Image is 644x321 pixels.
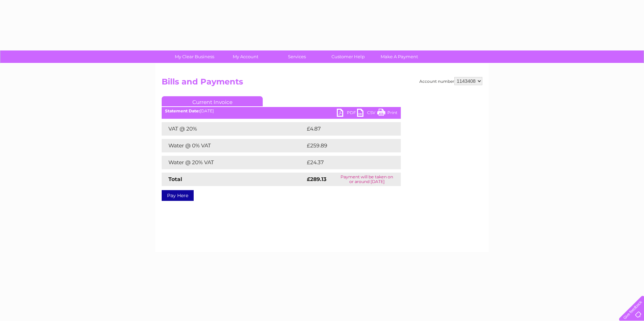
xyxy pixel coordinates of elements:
[162,190,194,201] a: Pay Here
[165,108,200,113] b: Statement Date:
[307,176,326,182] strong: £289.13
[269,50,325,63] a: Services
[305,122,385,136] td: £4.87
[168,176,182,182] strong: Total
[162,122,305,136] td: VAT @ 20%
[337,109,357,118] a: PDF
[372,50,427,63] a: Make A Payment
[162,77,482,90] h2: Bills and Payments
[377,109,397,118] a: Print
[162,156,305,169] td: Water @ 20% VAT
[305,139,389,152] td: £259.89
[320,50,376,63] a: Customer Help
[305,156,387,169] td: £24.37
[333,173,401,186] td: Payment will be taken on or around [DATE]
[218,50,273,63] a: My Account
[162,109,401,113] div: [DATE]
[167,50,222,63] a: My Clear Business
[162,96,263,106] a: Current Invoice
[162,139,305,152] td: Water @ 0% VAT
[419,77,482,85] div: Account number
[357,109,377,118] a: CSV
